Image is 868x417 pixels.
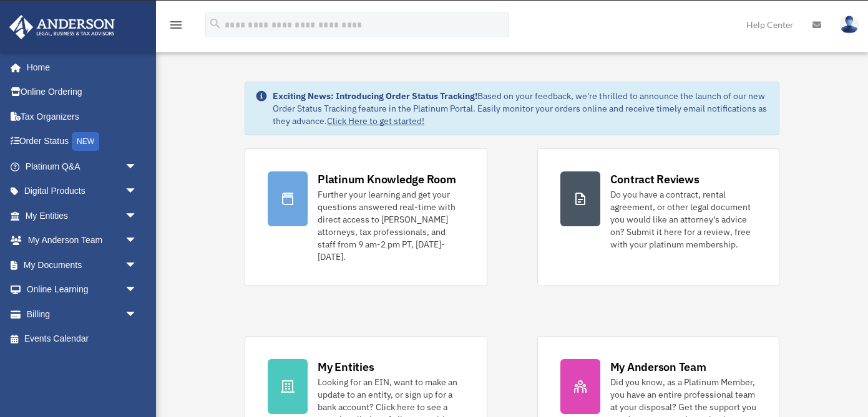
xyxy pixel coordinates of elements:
[273,90,769,127] div: Based on your feedback, we're thrilled to announce the launch of our new Order Status Tracking fe...
[537,148,779,286] a: Contract Reviews Do you have a contract, rental agreement, or other legal document you would like...
[840,16,859,34] img: User Pic
[9,179,156,204] a: Digital Productsarrow_drop_down
[610,171,700,187] div: Contract Reviews
[245,148,487,286] a: Platinum Knowledge Room Further your learning and get your questions answered real-time with dire...
[125,277,150,303] span: arrow_drop_down
[318,188,464,263] div: Further your learning and get your questions answered real-time with direct access to [PERSON_NAM...
[9,277,156,302] a: Online Learningarrow_drop_down
[273,90,477,102] strong: Exciting News: Introducing Order Status Tracking!
[9,327,156,352] a: Events Calendar
[9,129,156,155] a: Order StatusNEW
[125,228,150,254] span: arrow_drop_down
[327,115,424,127] a: Click Here to get started!
[125,179,150,204] span: arrow_drop_down
[125,302,150,327] span: arrow_drop_down
[610,188,756,251] div: Do you have a contract, rental agreement, or other legal document you would like an attorney's ad...
[125,154,150,180] span: arrow_drop_down
[318,171,456,187] div: Platinum Knowledge Room
[9,80,156,105] a: Online Ordering
[9,154,156,179] a: Platinum Q&Aarrow_drop_down
[208,17,222,31] i: search
[125,252,150,278] span: arrow_drop_down
[9,104,156,129] a: Tax Organizers
[72,132,99,151] div: NEW
[6,15,119,39] img: Anderson Advisors Platinum Portal
[610,359,706,375] div: My Anderson Team
[168,17,183,32] i: menu
[168,22,183,32] a: menu
[125,203,150,229] span: arrow_drop_down
[318,359,374,375] div: My Entities
[9,302,156,327] a: Billingarrow_drop_down
[9,55,150,80] a: Home
[9,203,156,228] a: My Entitiesarrow_drop_down
[9,252,156,277] a: My Documentsarrow_drop_down
[9,228,156,253] a: My Anderson Teamarrow_drop_down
